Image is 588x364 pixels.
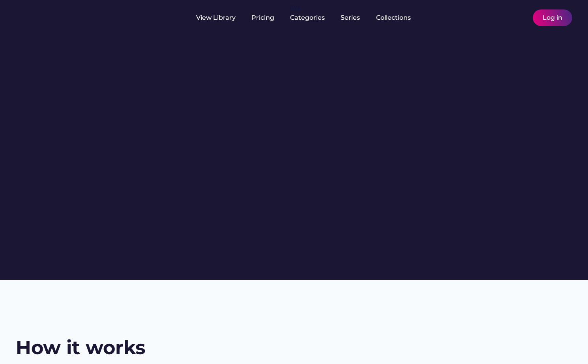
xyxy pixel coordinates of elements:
[91,13,100,22] img: yH5BAEAAAAALAAAAAABAAEAAAIBRAA7
[16,9,78,25] img: yH5BAEAAAAALAAAAAABAAEAAAIBRAA7
[251,13,274,22] div: Pricing
[543,13,562,22] div: Log in
[515,13,525,22] img: yH5BAEAAAAALAAAAAABAAEAAAIBRAA7
[290,4,300,12] div: fvck
[341,13,360,22] div: Series
[16,334,145,361] h2: How it works
[196,13,236,22] div: View Library
[290,13,325,22] div: Categories
[502,13,511,22] img: yH5BAEAAAAALAAAAAABAAEAAAIBRAA7
[376,13,411,22] div: Collections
